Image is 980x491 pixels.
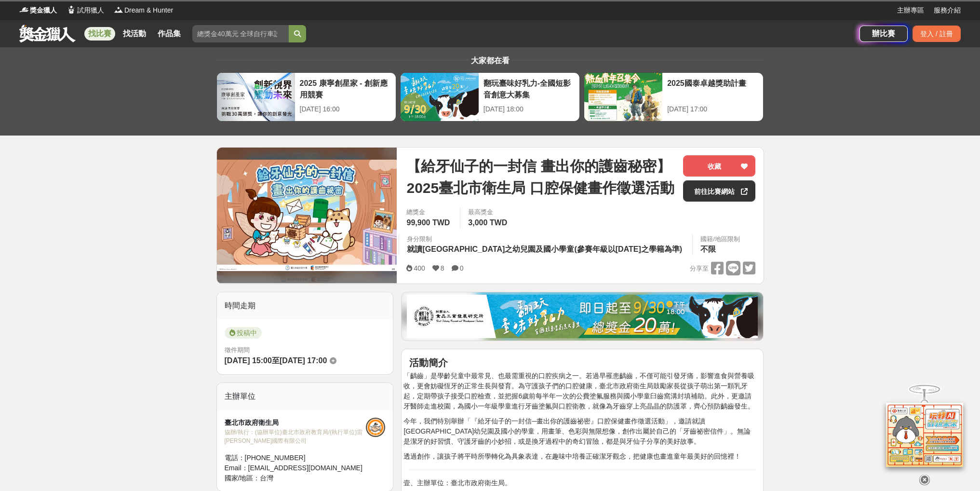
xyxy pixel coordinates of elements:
[934,5,961,15] a: 服務介紹
[406,207,452,217] span: 總獎金
[407,245,682,253] span: 就讀[GEOGRAPHIC_DATA]之幼兒園及國小學童(參賽年級以[DATE]之學籍為準)
[77,5,104,15] span: 試用獵人
[886,403,963,467] img: d2146d9a-e6f6-4337-9592-8cefde37ba6b.png
[406,155,675,199] span: 【給牙仙子的一封信 畫出你的護齒秘密】2025臺北市衛生局 口腔保健畫作徵選活動
[407,295,758,338] img: 1c81a89c-c1b3-4fd6-9c6e-7d29d79abef5.jpg
[225,418,366,428] div: 臺北市政府衛生局
[913,26,961,42] div: 登入 / 註冊
[403,416,755,447] p: 今年，我們特別舉辦「『給牙仙子的一封信─畫出你的護齒祕密』口腔保健畫作徵選活動」，邀請就讀[GEOGRAPHIC_DATA]幼兒園及國小的學童，用畫筆、色彩與無限想像，創作出屬於自己的「牙齒祕密...
[225,453,366,463] div: 電話： [PHONE_NUMBER]
[414,264,425,272] span: 400
[225,356,272,365] span: [DATE] 15:00
[217,383,393,410] div: 主辦單位
[30,5,57,15] span: 獎金獵人
[441,264,444,272] span: 8
[260,474,273,482] span: 台灣
[216,72,396,122] a: 2025 康寧創星家 - 創新應用競賽[DATE] 16:00
[119,27,150,41] a: 找活動
[468,207,510,217] span: 最高獎金
[280,356,327,365] span: [DATE] 17:00
[469,56,512,65] span: 大家都在看
[403,371,755,411] p: 「齲齒」是學齡兒童中最常見、也最需重視的口腔疾病之一。若過早罹患齲齒，不僅可能引發牙痛，影響進食與營養吸收，更會妨礙恆牙的正常生長與發育。為守護孩子們的口腔健康，臺北市政府衛生局鼓勵家長從孩子萌...
[154,27,185,41] a: 作品集
[667,104,758,114] div: [DATE] 17:00
[483,104,575,114] div: [DATE] 18:00
[225,474,260,482] span: 國家/地區：
[700,245,716,253] span: 不限
[225,428,366,445] div: 協辦/執行： (協辦單位)臺北市政府教育局/(執行單位)雷[PERSON_NAME]國際有限公司
[225,346,250,354] span: 徵件期間
[690,261,709,276] span: 分享至
[409,357,448,368] strong: 活動簡介
[192,25,289,42] input: 總獎金40萬元 全球自行車設計比賽
[403,478,755,488] p: 壹、主辦單位：臺北市政府衛生局。
[584,72,764,122] a: 2025國泰卓越獎助計畫[DATE] 17:00
[460,264,464,272] span: 0
[407,234,685,244] div: 身分限制
[859,26,908,42] a: 辦比賽
[403,451,755,462] p: 透過創作，讓孩子將平時所學轉化為具象表達，在趣味中培養正確潔牙觀念，把健康也畫進童年最美好的回憶裡！
[84,27,115,41] a: 找比賽
[114,5,173,15] a: LogoDream & Hunter
[300,78,391,99] div: 2025 康寧創星家 - 創新應用競賽
[217,160,397,271] img: Cover Image
[225,463,366,473] div: Email： [EMAIL_ADDRESS][DOMAIN_NAME]
[300,104,391,114] div: [DATE] 16:00
[468,218,507,227] span: 3,000 TWD
[400,72,580,122] a: 翻玩臺味好乳力-全國短影音創意大募集[DATE] 18:00
[406,218,450,227] span: 99,900 TWD
[683,180,755,202] a: 前往比賽網站
[683,155,755,177] button: 收藏
[19,5,57,15] a: Logo獎金獵人
[67,5,104,15] a: Logo試用獵人
[483,78,575,99] div: 翻玩臺味好乳力-全國短影音創意大募集
[897,5,924,15] a: 主辦專區
[67,5,76,14] img: Logo
[114,5,123,14] img: Logo
[19,5,29,14] img: Logo
[272,356,280,365] span: 至
[124,5,173,15] span: Dream & Hunter
[225,327,262,339] span: 投稿中
[700,234,740,244] div: 國籍/地區限制
[217,292,393,319] div: 時間走期
[667,78,758,99] div: 2025國泰卓越獎助計畫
